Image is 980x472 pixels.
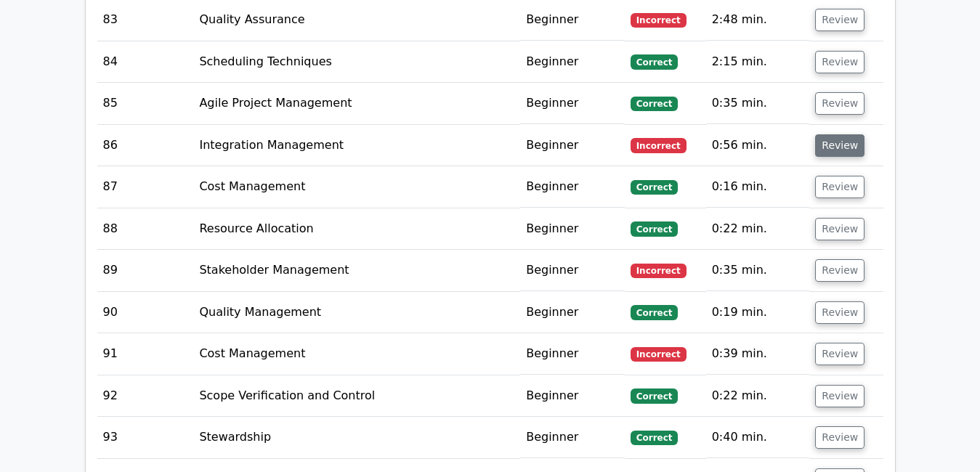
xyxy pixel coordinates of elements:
[815,385,864,407] button: Review
[97,41,194,83] td: 84
[706,417,810,458] td: 0:40 min.
[631,431,678,445] span: Correct
[815,9,864,31] button: Review
[706,166,810,208] td: 0:16 min.
[631,221,678,236] span: Correct
[520,375,625,417] td: Beginner
[193,375,520,417] td: Scope Verification and Control
[706,250,810,291] td: 0:35 min.
[97,292,194,333] td: 90
[631,264,687,278] span: Incorrect
[520,208,625,250] td: Beginner
[193,292,520,333] td: Quality Management
[97,125,194,166] td: 86
[97,375,194,417] td: 92
[97,250,194,291] td: 89
[520,83,625,124] td: Beginner
[193,83,520,124] td: Agile Project Management
[520,41,625,83] td: Beginner
[706,83,810,124] td: 0:35 min.
[97,333,194,375] td: 91
[815,92,864,115] button: Review
[706,41,810,83] td: 2:15 min.
[631,13,687,28] span: Incorrect
[520,333,625,375] td: Beginner
[520,166,625,208] td: Beginner
[815,51,864,73] button: Review
[631,305,678,320] span: Correct
[815,259,864,282] button: Review
[97,83,194,124] td: 85
[706,125,810,166] td: 0:56 min.
[193,250,520,291] td: Stakeholder Management
[193,417,520,458] td: Stewardship
[520,125,625,166] td: Beginner
[193,41,520,83] td: Scheduling Techniques
[97,417,194,458] td: 93
[815,343,864,365] button: Review
[631,388,678,403] span: Correct
[815,134,864,157] button: Review
[706,208,810,250] td: 0:22 min.
[706,292,810,333] td: 0:19 min.
[193,166,520,208] td: Cost Management
[815,301,864,324] button: Review
[193,125,520,166] td: Integration Management
[631,347,687,362] span: Incorrect
[631,54,678,69] span: Correct
[815,426,864,449] button: Review
[815,218,864,240] button: Review
[520,292,625,333] td: Beginner
[97,166,194,208] td: 87
[193,208,520,250] td: Resource Allocation
[706,333,810,375] td: 0:39 min.
[706,375,810,417] td: 0:22 min.
[97,208,194,250] td: 88
[631,138,687,152] span: Incorrect
[520,417,625,458] td: Beginner
[631,97,678,111] span: Correct
[193,333,520,375] td: Cost Management
[520,250,625,291] td: Beginner
[815,176,864,198] button: Review
[631,180,678,195] span: Correct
